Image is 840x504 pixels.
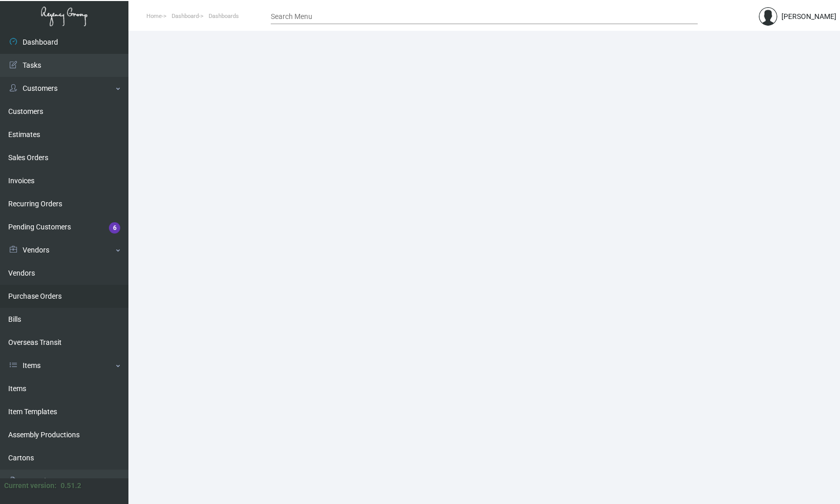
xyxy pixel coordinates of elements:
[209,13,239,20] span: Dashboards
[172,13,199,20] span: Dashboard
[781,11,836,22] div: [PERSON_NAME]
[759,7,777,26] img: admin@bootstrapmaster.com
[61,480,81,491] div: 0.51.2
[146,13,162,20] span: Home
[4,480,57,491] div: Current version:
